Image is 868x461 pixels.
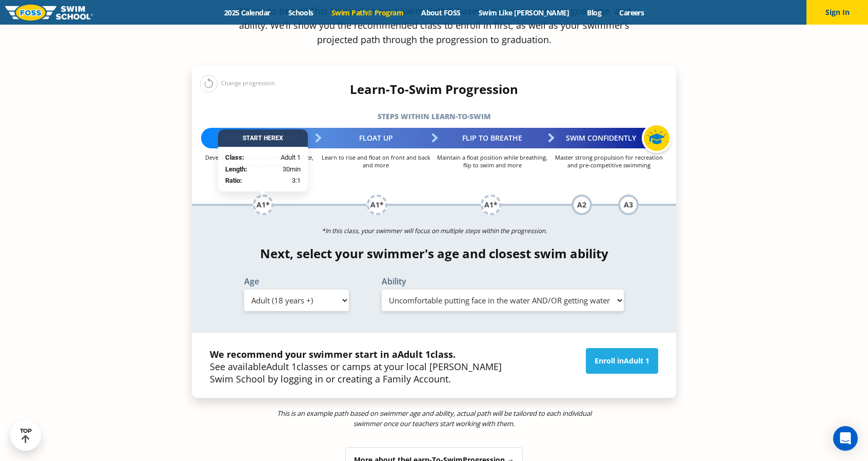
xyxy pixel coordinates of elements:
div: Open Intercom Messenger [833,426,858,451]
span: Adult 1 [624,356,649,366]
strong: Class: [225,153,244,161]
p: Where to begin? This tool will show a Swim Path® based on your swimmer’s goal, age, and ability. ... [233,4,635,47]
span: Adult 1 [281,152,301,163]
a: 2025 Calendar [215,8,279,17]
span: 30min [283,164,301,174]
span: 3:1 [292,176,301,186]
div: Flip to Breathe [434,128,550,148]
a: Blog [578,8,610,17]
div: Change progression [200,74,275,92]
label: Ability [382,277,624,285]
p: This is an example path based on swimmer age and ability, actual path will be tailored to each in... [274,408,594,429]
span: Adult 1 [266,360,297,373]
div: TOP [20,428,32,444]
p: Learn to rise and float on front and back and more [318,153,434,169]
a: Careers [610,8,653,17]
p: *In this class, your swimmer will focus on multiple steps within the progression. [192,224,676,238]
div: Start Here [218,129,308,147]
p: See available classes or camps at your local [PERSON_NAME] Swim School by logging in or creating ... [210,348,505,385]
h4: Learn-To-Swim Progression [192,82,676,97]
h5: Steps within Learn-to-Swim [192,109,676,124]
a: Enroll inAdult 1 [586,348,658,374]
strong: We recommend your swimmer start in a class. [210,348,456,360]
div: Water Adjustment [201,128,318,148]
img: FOSS Swim School Logo [5,5,93,21]
div: A2 [571,195,592,215]
p: Master strong propulsion for recreation and pre-competitive swimming [550,153,667,169]
label: Age [244,277,349,285]
a: Swim Like [PERSON_NAME] [469,8,578,17]
span: X [279,135,283,142]
div: A3 [618,195,639,215]
div: Float Up [318,128,434,148]
h4: Next, select your swimmer's age and closest swim ability [192,246,676,261]
p: Maintain a float position while breathing, flip to swim and more [434,153,550,169]
a: About FOSS [412,8,470,17]
div: Swim Confidently [550,128,667,148]
strong: Length: [225,165,247,172]
a: Swim Path® Program [322,8,412,17]
p: Develop comfort with water on the face, submersion and more [201,153,318,169]
span: Adult 1 [398,348,430,360]
a: Schools [279,8,322,17]
strong: Ratio: [225,177,242,184]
